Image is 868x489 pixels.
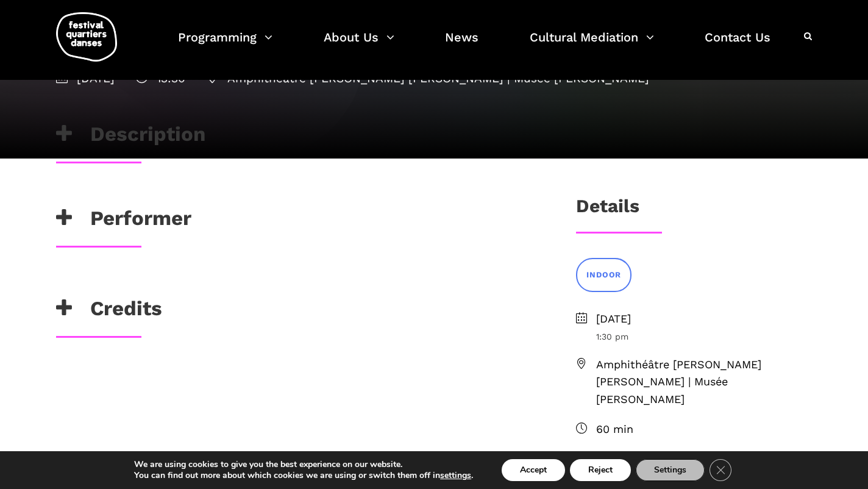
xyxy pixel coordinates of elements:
[596,310,812,328] span: [DATE]
[134,470,473,481] p: You can find out more about which cookies we are using or switch them off in .
[705,27,770,63] a: Contact Us
[530,27,654,63] a: Cultural Mediation
[56,206,191,237] h3: Performer
[570,459,631,481] button: Reject
[710,459,731,481] button: Close GDPR Cookie Banner
[596,356,812,409] span: Amphithéâtre [PERSON_NAME] [PERSON_NAME] | Musée [PERSON_NAME]
[324,27,394,63] a: About Us
[56,122,205,152] h3: Description
[596,330,812,343] span: 1:30 pm
[178,27,272,63] a: Programming
[56,71,115,85] span: [DATE]
[440,470,471,481] button: settings
[445,27,478,63] a: News
[596,421,812,438] span: 60 min
[136,71,185,85] span: 13:30
[502,459,565,481] button: Accept
[576,195,639,226] h3: Details
[636,459,705,481] button: Settings
[207,71,649,85] span: Amphithéâtre [PERSON_NAME] [PERSON_NAME] | Musée [PERSON_NAME]
[586,269,621,282] span: INDOOR
[56,12,117,62] img: logo-fqd-med
[56,296,162,327] h3: Credits
[134,459,473,470] p: We are using cookies to give you the best experience on our website.
[576,258,631,291] a: INDOOR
